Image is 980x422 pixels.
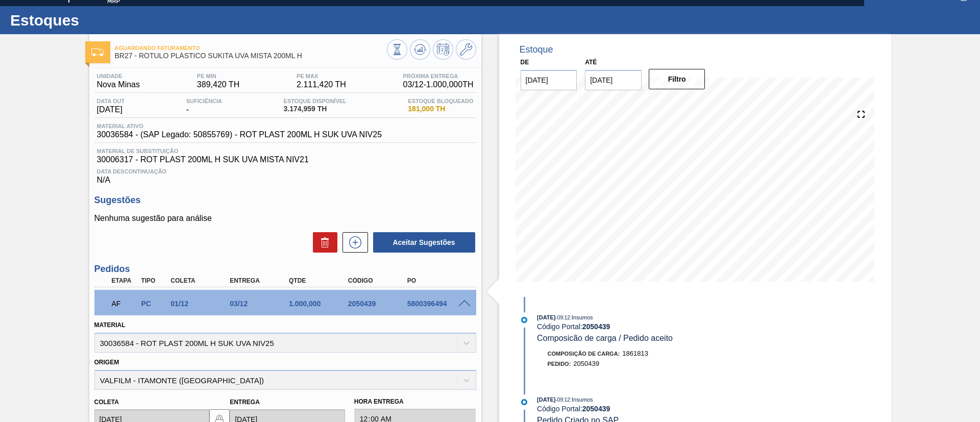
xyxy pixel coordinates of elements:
[197,80,239,89] span: 389,420 TH
[94,164,476,185] div: N/A
[337,232,368,253] div: Nova sugestão
[297,73,346,79] span: PE MAX
[284,98,347,104] span: Estoque Disponível
[94,359,119,366] label: Origem
[585,70,642,90] input: dd/mm/yyyy
[297,80,346,89] span: 2.111,420 TH
[403,80,474,89] span: 03/12 - 1.000,000 TH
[10,14,191,26] h1: Estoques
[346,277,412,284] div: Código
[197,73,239,79] span: PE MIN
[97,168,474,175] span: Data Descontinuação
[227,277,293,284] div: Entrega
[94,195,476,206] h3: Sugestões
[138,277,169,284] div: Tipo
[570,396,593,403] span: : Insumos
[405,277,471,284] div: PO
[408,105,473,113] span: 181,000 TH
[94,264,476,275] h3: Pedidos
[387,39,407,60] button: Visão Geral dos Estoques
[91,48,104,56] img: Ícone
[622,350,648,357] span: 1861813
[184,98,225,114] div: -
[97,148,474,154] span: Material de Substituição
[556,315,570,320] span: - 09:12
[284,105,347,113] span: 3.174,959 TH
[168,300,234,308] div: 01/12/2025
[112,300,137,308] p: AF
[456,39,476,60] button: Ir ao Master Data / Geral
[230,399,260,406] label: Entrega
[521,70,577,90] input: dd/mm/yyyy
[537,322,779,331] div: Código Portal:
[97,105,125,114] span: [DATE]
[537,314,555,320] span: [DATE]
[354,394,476,409] label: Hora Entrega
[94,321,126,329] label: Material
[410,39,430,60] button: Atualizar Gráfico
[138,300,169,308] div: Pedido de Compra
[115,45,387,51] span: Aguardando Faturamento
[556,397,570,403] span: - 09:12
[97,73,140,79] span: Unidade
[97,98,125,104] span: Data out
[97,80,140,89] span: Nova Minas
[286,277,353,284] div: Qtde
[368,231,476,254] div: Aceitar Sugestões
[97,123,382,129] span: Material ativo
[520,44,553,55] div: Estoque
[548,361,571,367] span: Pedido :
[97,155,474,164] span: 30006317 - ROT PLAST 200ML H SUK UVA MISTA NIV21
[373,232,475,253] button: Aceitar Sugestões
[168,277,234,284] div: Coleta
[97,130,382,139] span: 30036584 - (SAP Legado: 50855769) - ROT PLAST 200ML H SUK UVA NIV25
[537,334,673,342] span: Composicão de carga / Pedido aceito
[433,39,453,60] button: Programar Estoque
[537,405,779,413] div: Código Portal:
[346,300,412,308] div: 2050439
[585,59,597,66] label: Até
[308,232,337,253] div: Excluir Sugestões
[573,360,599,367] span: 2050439
[403,73,474,79] span: Próxima Entrega
[94,214,476,223] p: Nenhuma sugestão para análise
[521,399,527,405] img: atual
[521,317,527,323] img: atual
[186,98,222,104] span: Suficiência
[227,300,293,308] div: 03/12/2025
[582,322,610,331] strong: 2050439
[649,69,705,89] button: Filtro
[94,399,119,406] label: Coleta
[109,292,140,315] div: Aguardando Faturamento
[408,98,473,104] span: Estoque Bloqueado
[582,405,610,413] strong: 2050439
[286,300,353,308] div: 1.000,000
[521,59,529,66] label: De
[548,351,620,357] span: Composição de Carga :
[115,52,387,60] span: BR27 - RÓTULO PLÁSTICO SUKITA UVA MISTA 200ML H
[405,300,471,308] div: 5800396494
[537,396,555,403] span: [DATE]
[570,314,593,320] span: : Insumos
[109,277,140,284] div: Etapa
